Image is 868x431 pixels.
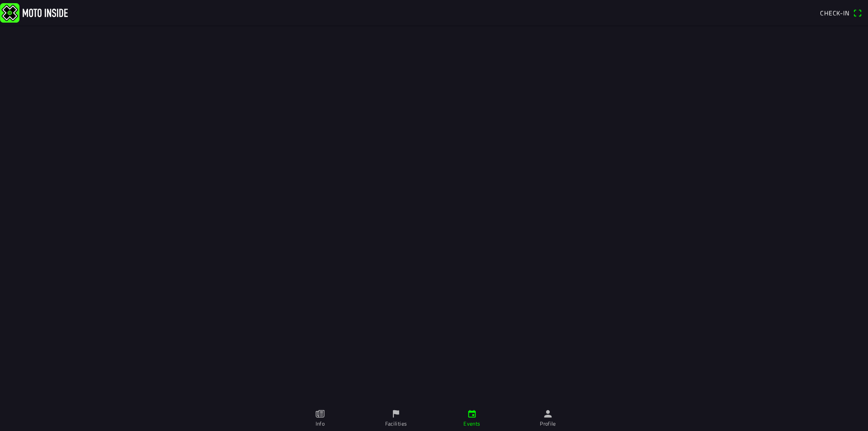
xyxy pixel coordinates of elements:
ion-icon: flag [391,409,401,419]
ion-icon: person [543,409,553,419]
ion-label: Facilities [385,420,407,428]
ion-label: Profile [540,420,556,428]
ion-label: Events [463,420,480,428]
ion-icon: calendar [467,409,477,419]
a: Check-inqr scanner [816,5,866,20]
ion-label: Info [316,420,325,428]
ion-icon: paper [315,409,325,419]
span: Check-in [820,8,849,18]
